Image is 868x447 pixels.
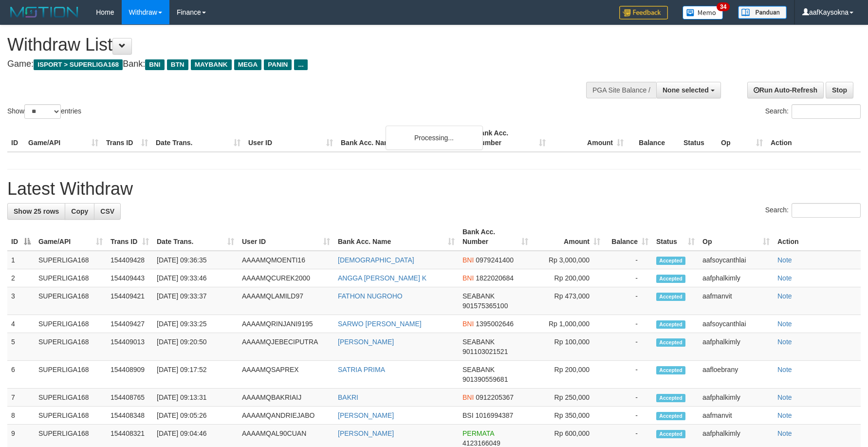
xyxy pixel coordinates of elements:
a: Note [777,429,792,437]
td: SUPERLIGA168 [35,315,107,333]
td: 154408909 [107,361,153,389]
span: BNI [462,320,474,328]
td: - [604,361,652,389]
th: Date Trans. [152,124,244,152]
a: ANGGA [PERSON_NAME] K [338,274,426,282]
span: Accepted [656,394,685,402]
span: Copy 901390559681 to clipboard [462,375,508,383]
th: User ID [244,124,337,152]
h1: Latest Withdraw [7,179,861,199]
img: Feedback.jpg [619,6,668,19]
a: Note [777,393,792,401]
span: Show 25 rows [14,207,59,215]
a: Show 25 rows [7,203,65,220]
th: Trans ID [102,124,152,152]
span: PERMATA [462,429,494,437]
span: Accepted [656,366,685,374]
td: SUPERLIGA168 [35,251,107,269]
span: ... [294,59,307,70]
td: - [604,333,652,361]
th: Date Trans.: activate to sort column ascending [153,223,238,251]
a: [PERSON_NAME] [338,429,394,437]
span: SEABANK [462,338,495,346]
td: SUPERLIGA168 [35,407,107,425]
th: Action [774,223,861,251]
td: Rp 200,000 [532,269,604,287]
td: [DATE] 09:13:31 [153,389,238,407]
span: BSI [462,411,474,419]
span: Accepted [656,430,685,438]
td: 154409013 [107,333,153,361]
td: [DATE] 09:20:50 [153,333,238,361]
input: Search: [792,203,861,218]
a: BAKRI [338,393,358,401]
td: [DATE] 09:33:46 [153,269,238,287]
td: - [604,269,652,287]
td: 8 [7,407,35,425]
td: aafmanvit [699,287,774,315]
a: SATRIA PRIMA [338,366,385,373]
span: Copy 1822020684 to clipboard [476,274,514,282]
td: 6 [7,361,35,389]
a: [DEMOGRAPHIC_DATA] [338,256,414,264]
td: 154408348 [107,407,153,425]
span: PANIN [264,59,292,70]
th: Amount [550,124,628,152]
td: Rp 350,000 [532,407,604,425]
td: AAAAMQSAPREX [238,361,334,389]
td: 2 [7,269,35,287]
a: Stop [826,82,853,98]
td: 1 [7,251,35,269]
div: Processing... [386,126,483,150]
a: SARWO [PERSON_NAME] [338,320,422,328]
td: Rp 250,000 [532,389,604,407]
span: Copy 1016994387 to clipboard [475,411,513,419]
td: Rp 1,000,000 [532,315,604,333]
td: - [604,389,652,407]
span: Copy 901575365100 to clipboard [462,302,508,310]
th: Status [680,124,717,152]
th: Balance [628,124,680,152]
a: Note [777,411,792,419]
td: SUPERLIGA168 [35,333,107,361]
select: Showentries [24,104,61,119]
td: AAAAMQCUREK2000 [238,269,334,287]
label: Search: [765,104,861,119]
img: panduan.png [738,6,787,19]
td: [DATE] 09:33:25 [153,315,238,333]
span: BNI [145,59,164,70]
span: Copy 1395002646 to clipboard [476,320,514,328]
th: Status: activate to sort column ascending [652,223,699,251]
button: None selected [656,82,721,98]
td: aafloebrany [699,361,774,389]
a: Note [777,320,792,328]
input: Search: [792,104,861,119]
a: [PERSON_NAME] [338,411,394,419]
span: SEABANK [462,366,495,373]
div: PGA Site Balance / [586,82,656,98]
span: Copy [71,207,88,215]
td: AAAAMQRINJANI9195 [238,315,334,333]
td: 154408765 [107,389,153,407]
td: Rp 200,000 [532,361,604,389]
td: aafsoycanthlai [699,251,774,269]
th: Action [767,124,861,152]
span: ISPORT > SUPERLIGA168 [34,59,123,70]
span: Accepted [656,293,685,301]
span: Accepted [656,257,685,265]
a: Copy [65,203,94,220]
td: [DATE] 09:17:52 [153,361,238,389]
th: Bank Acc. Name [337,124,472,152]
td: AAAAMQJEBECIPUTRA [238,333,334,361]
td: Rp 473,000 [532,287,604,315]
td: aafsoycanthlai [699,315,774,333]
td: 154409443 [107,269,153,287]
td: [DATE] 09:33:37 [153,287,238,315]
td: aafphalkimly [699,389,774,407]
a: Note [777,366,792,373]
span: Accepted [656,320,685,329]
span: Copy 0912205367 to clipboard [476,393,514,401]
span: BTN [167,59,188,70]
th: Balance: activate to sort column ascending [604,223,652,251]
td: 154409428 [107,251,153,269]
